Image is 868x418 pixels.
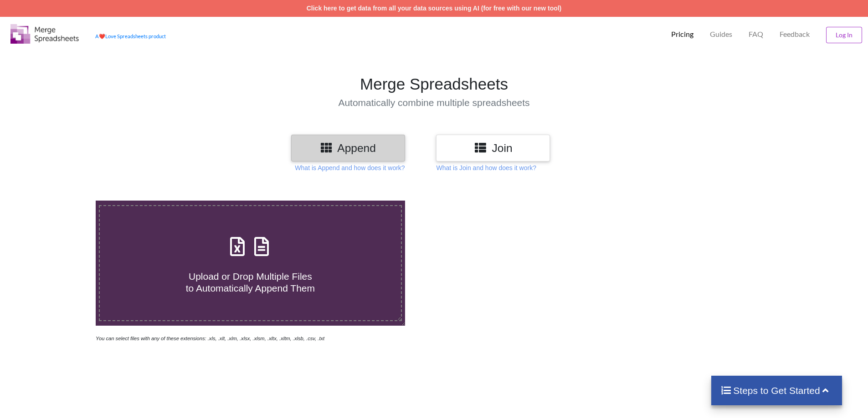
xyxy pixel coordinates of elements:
span: Upload or Drop Multiple Files to Automatically Append Them [186,271,315,293]
a: Click here to get data from all your data sources using AI (for free with our new tool) [307,5,562,12]
a: AheartLove Spreadsheets product [95,33,166,39]
span: Feedback [780,30,810,38]
h4: Steps to Get Started [720,385,833,396]
h3: Join [443,141,543,155]
p: Pricing [671,30,693,39]
h3: Append [298,141,398,155]
p: What is Append and how does it work? [295,163,405,172]
p: FAQ [749,30,763,39]
i: You can select files with any of these extensions: .xls, .xlt, .xlm, .xlsx, .xlsm, .xltx, .xltm, ... [96,336,324,341]
button: Log In [826,27,862,43]
p: Guides [710,30,732,39]
img: Logo.png [10,24,79,44]
p: What is Join and how does it work? [436,163,536,172]
span: heart [99,33,105,39]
